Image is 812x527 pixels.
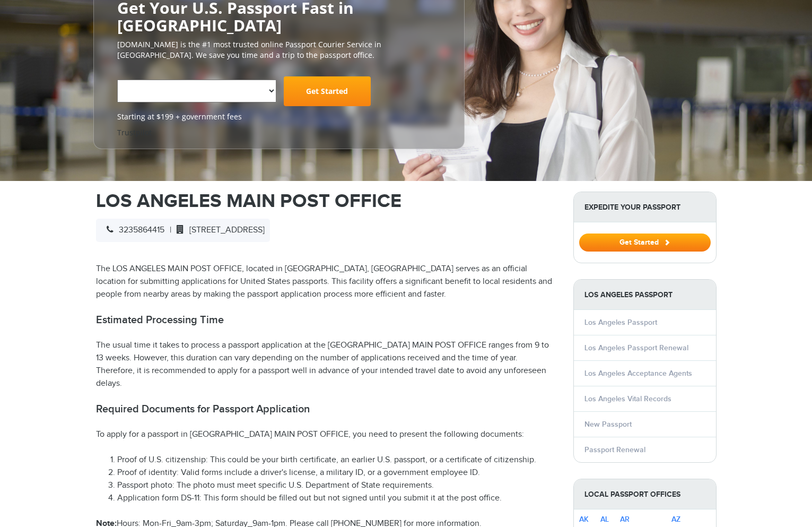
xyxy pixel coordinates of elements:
li: Proof of U.S. citizenship: This could be your birth certificate, an earlier U.S. passport, or a c... [117,454,557,466]
strong: Expedite Your Passport [574,192,716,222]
a: AZ [671,515,680,524]
h1: LOS ANGELES MAIN POST OFFICE [96,192,557,211]
a: Los Angeles Acceptance Agents [584,369,692,378]
p: [DOMAIN_NAME] is the #1 most trusted online Passport Courier Service in [GEOGRAPHIC_DATA]. We sav... [117,39,441,61]
a: Get Started [284,76,371,106]
li: Proof of identity: Valid forms include a driver's license, a military ID, or a government employe... [117,466,557,479]
p: The LOS ANGELES MAIN POST OFFICE, located in [GEOGRAPHIC_DATA], [GEOGRAPHIC_DATA] serves as an of... [96,263,557,301]
strong: Los Angeles Passport [574,280,716,310]
p: The usual time it takes to process a passport application at the [GEOGRAPHIC_DATA] MAIN POST OFFI... [96,339,557,390]
a: AK [579,515,589,524]
button: Get Started [579,234,711,252]
a: New Passport [584,420,632,429]
li: Application form DS-11: This form should be filled out but not signed until you submit it at the ... [117,492,557,505]
a: Get Started [579,238,711,246]
p: To apply for a passport in [GEOGRAPHIC_DATA] MAIN POST OFFICE, you need to present the following ... [96,428,557,441]
div: | [96,219,270,242]
a: Los Angeles Vital Records [584,394,671,403]
a: Los Angeles Passport Renewal [584,343,688,352]
a: Trustpilot [117,127,152,137]
a: Los Angeles Passport [584,318,657,327]
h2: Estimated Processing Time [96,314,557,326]
span: 3235864415 [101,225,164,235]
span: [STREET_ADDRESS] [171,225,265,235]
a: AL [600,515,609,524]
strong: Local Passport Offices [574,479,716,509]
span: Starting at $199 + government fees [117,111,441,122]
a: AR [620,515,630,524]
li: Passport photo: The photo must meet specific U.S. Department of State requirements. [117,479,557,492]
a: Passport Renewal [584,445,645,454]
h2: Required Documents for Passport Application [96,403,557,416]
